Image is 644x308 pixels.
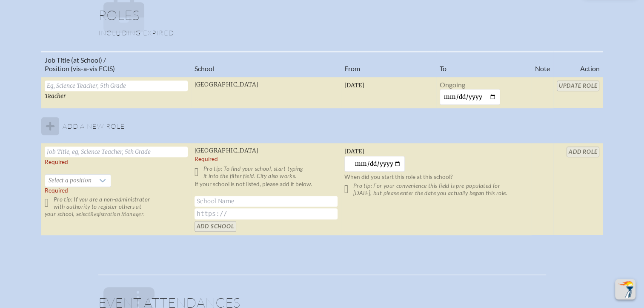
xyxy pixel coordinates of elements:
[191,52,341,77] th: School
[615,279,635,299] button: Scroll Top
[45,158,68,166] label: Required
[90,211,143,217] span: Registration Manager
[41,52,191,77] th: Job Title (at School) / Position (vis-a-vis FCIS)
[45,81,188,91] input: Eg, Science Teacher, 5th Grade
[195,81,259,88] span: [GEOGRAPHIC_DATA]
[195,196,338,207] input: School Name
[195,165,338,180] p: Pro tip: To find your school, start typing it into the filter field. City also works.
[341,52,436,77] th: From
[532,52,553,77] th: Note
[98,8,546,29] h1: Roles
[98,29,546,37] p: Including expired
[344,182,528,197] p: Pro tip: For your convenience this field is pre-populated for [DATE], but please enter the date y...
[45,187,68,194] span: Required
[195,155,218,163] label: Required
[45,175,95,187] span: Select a position
[553,52,603,77] th: Action
[195,208,338,219] input: https://
[440,81,465,89] span: Ongoing
[344,82,364,89] span: [DATE]
[45,147,188,157] input: Job Title, eg, Science Teacher, 5th Grade
[195,181,312,195] label: If your school is not listed, please add it below.
[617,281,634,298] img: To the top
[436,52,532,77] th: To
[195,147,259,154] span: [GEOGRAPHIC_DATA]
[344,148,364,155] span: [DATE]
[344,173,528,181] p: When did you start this role at this school?
[45,196,188,218] p: Pro tip: If you are a non-administrator with authority to register others at your school, select .
[45,92,66,100] span: Teacher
